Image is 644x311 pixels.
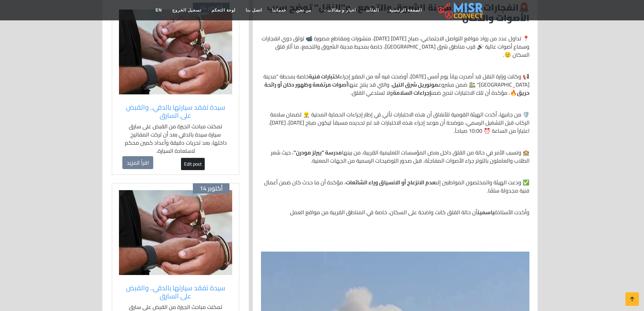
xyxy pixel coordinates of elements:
a: الصفحة الرئيسية [384,4,427,17]
a: EN [150,4,167,17]
a: من نحن [291,4,316,17]
p: 📍 تداول عدد من رواد مواقع التواصل الاجتماعي، صباح [DATE] [DATE]، منشورات ومقاطع مصورة 📹 توثق دوي ... [261,34,529,59]
p: وأكدت الأستاذة أن حالة القلق كانت واضحة على السكان، خاصة في المناطق القريبة من مواقع العمل [261,208,529,216]
a: اقرأ المزيد [122,156,153,169]
span: أكتوبر 14 [200,185,223,192]
a: لوحة التحكم [206,4,241,17]
a: سيدة تفقد سيارتها بالدقي.. والقبض على السارق [122,284,229,300]
strong: إجراءات السلامة [393,88,431,98]
strong: مدرسة "بيرلز مودرن" [294,147,342,158]
a: الفئات [361,4,384,17]
a: Edit post [181,158,205,170]
p: ✅ ودعت الهيئة والمختصون المواطنين إلى ، مؤكدة أن ما حدث كان ضمن أعمال فنية مجدولة سلفًا. [261,178,529,195]
p: 🏫 وتسبب الأمر في حالة من القلق داخل بعض المؤسسات التعليمية القريبة، من بينها ، حيث شعر الطلاب وال... [261,148,529,165]
img: القبض على سارق سيارة بالدقي بعد عملية كمين [119,10,232,94]
strong: عدم الانزعاج أو الانسياق وراء الشائعات [346,177,436,187]
a: خدماتنا [267,4,291,17]
p: 🛡️ من جانبها، أكدت الهيئة القومية للأنفاق أن هذه الاختبارات تأتي في إطار إجراءات الحماية المدنية ... [261,110,529,135]
p: 📢 وكانت وزارة النقل قد أصدرت بياناً يوم أمس [DATE]، أوضحت فيه أنه من المقرر إجراء خاصة بمحطة "مدي... [261,72,529,97]
strong: ياسمين [478,207,495,217]
a: تسجيل الخروج [167,4,206,17]
a: اخبار و مقالات [316,4,361,17]
a: اتصل بنا [241,4,267,17]
strong: مونوريل شرق النيل [392,79,438,90]
a: سيدة تفقد سيارتها بالدقي.. والقبض على السارق [122,103,229,120]
img: القبض على سارق سيارة بالدقي بعد عملية كمين [119,190,232,275]
strong: أصوات مرتفعة وظهور دخان أو رائحة حريق [264,79,529,98]
p: تمكنت مباحث الجيزة من القبض على سارق سيارة سيدة بالدقي بعد أن تركت المفاتيح داخلها، بعد تحريات دق... [122,122,229,155]
strong: اختبارات فنية [309,71,340,81]
img: main.misr_connect [438,2,483,19]
span: اخبار و مقالات [327,7,356,13]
